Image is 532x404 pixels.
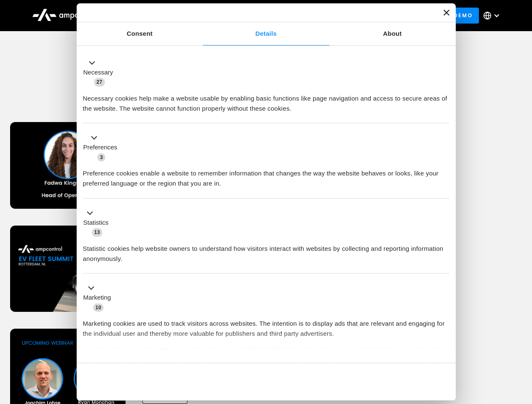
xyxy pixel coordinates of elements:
a: About [329,22,456,45]
button: Close banner [444,10,449,16]
label: Statistics [83,218,109,228]
label: Necessary [83,68,113,77]
div: Preference cookies enable a website to remember information that changes the way the website beha... [83,162,449,189]
span: 2 [139,359,147,368]
button: Preferences (3) [83,133,123,162]
div: Necessary cookies help make a website usable by enabling basic functions like page navigation and... [83,87,449,114]
span: 3 [97,153,105,162]
div: Marketing cookies are used to track visitors across websites. The intention is to display ads tha... [83,312,449,339]
a: Details [203,22,329,45]
h1: Upcoming Webinars [10,85,522,105]
span: 13 [92,228,103,237]
div: Statistic cookies help website owners to understand how visitors interact with websites by collec... [83,237,449,264]
a: Consent [77,22,203,45]
label: Preferences [83,143,118,152]
button: Necessary (27) [83,58,118,87]
span: 10 [93,303,104,312]
button: Statistics (13) [83,208,114,237]
label: Marketing [83,293,111,303]
button: Unclassified (2) [83,358,152,369]
span: 27 [94,78,105,86]
button: Okay [328,369,449,394]
button: Marketing (10) [83,283,116,313]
